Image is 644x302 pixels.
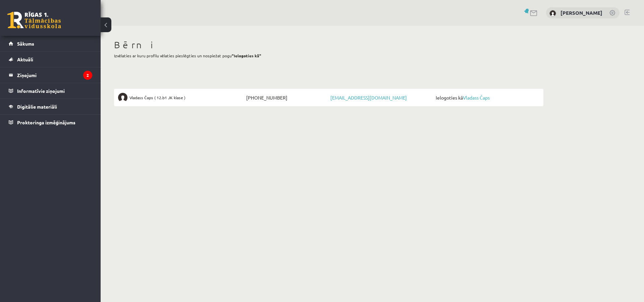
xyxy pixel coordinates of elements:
[549,10,556,17] img: Jūlija Čapa
[118,93,127,102] img: Vladass Čaps
[17,67,92,83] legend: Ziņojumi
[9,67,92,83] a: Ziņojumi2
[83,71,92,80] i: 2
[9,36,92,51] a: Sākums
[434,93,539,102] span: Ielogoties kā
[9,99,92,114] a: Digitālie materiāli
[17,83,92,99] legend: Informatīvie ziņojumi
[9,83,92,99] a: Informatīvie ziņojumi
[129,93,185,102] span: Vladass Čaps ( 12.b1 JK klase )
[330,95,407,101] a: [EMAIL_ADDRESS][DOMAIN_NAME]
[7,12,61,28] a: Rīgas 1. Tālmācības vidusskola
[9,115,92,130] a: Proktoringa izmēģinājums
[17,104,57,110] span: Digitālie materiāli
[114,39,543,51] h1: Bērni
[463,95,490,101] a: Vladass Čaps
[17,119,75,125] span: Proktoringa izmēģinājums
[245,93,329,102] span: [PHONE_NUMBER]
[17,41,34,47] span: Sākums
[17,56,33,62] span: Aktuāli
[232,53,261,58] b: "Ielogoties kā"
[560,9,602,16] a: [PERSON_NAME]
[9,52,92,67] a: Aktuāli
[114,53,543,59] p: Izvēlaties ar kuru profilu vēlaties pieslēgties un nospiežat pogu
